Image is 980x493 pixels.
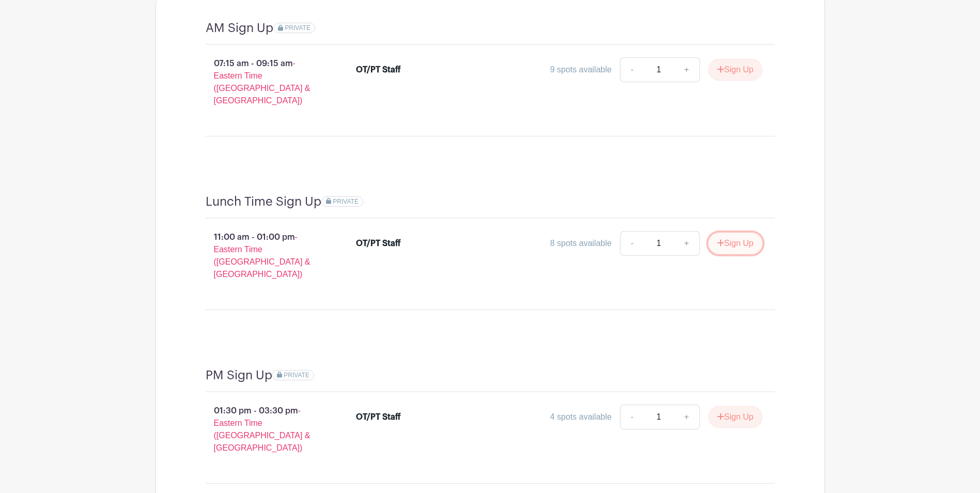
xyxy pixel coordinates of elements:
[620,57,644,82] a: -
[285,24,310,32] span: PRIVATE
[674,57,699,82] a: +
[674,405,699,429] a: +
[550,237,612,250] div: 8 spots available
[620,405,644,429] a: -
[550,411,612,423] div: 4 spots available
[206,194,321,209] h4: Lunch Time Sign Up
[206,21,273,36] h4: AM Sign Up
[674,231,699,256] a: +
[189,53,340,111] p: 07:15 am - 09:15 am
[214,233,310,279] span: - Eastern Time ([GEOGRAPHIC_DATA] & [GEOGRAPHIC_DATA])
[189,400,340,458] p: 01:30 pm - 03:30 pm
[356,411,401,423] div: OT/PT Staff
[214,59,310,105] span: - Eastern Time ([GEOGRAPHIC_DATA] & [GEOGRAPHIC_DATA])
[333,198,359,205] span: PRIVATE
[284,372,309,379] span: PRIVATE
[620,231,644,256] a: -
[708,406,763,428] button: Sign Up
[214,406,310,452] span: - Eastern Time ([GEOGRAPHIC_DATA] & [GEOGRAPHIC_DATA])
[708,233,763,254] button: Sign Up
[550,64,612,76] div: 9 spots available
[356,237,401,250] div: OT/PT Staff
[206,368,272,383] h4: PM Sign Up
[356,64,401,76] div: OT/PT Staff
[189,227,340,285] p: 11:00 am - 01:00 pm
[708,59,763,81] button: Sign Up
